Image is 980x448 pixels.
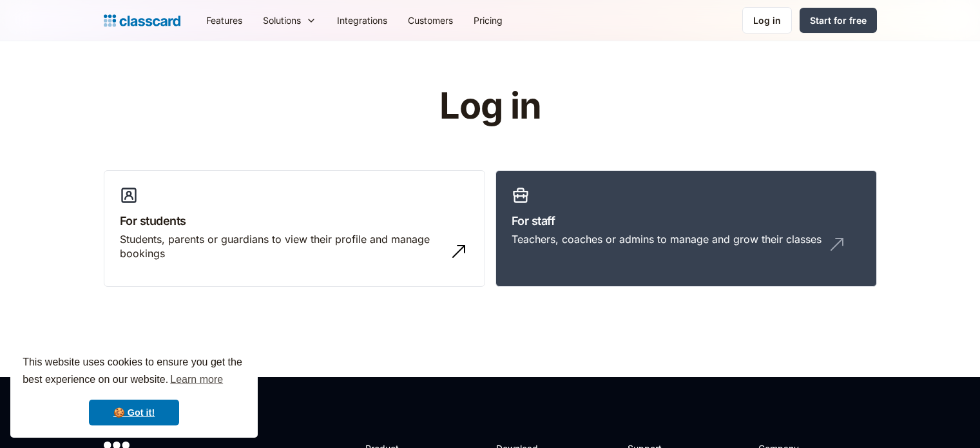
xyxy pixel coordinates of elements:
[104,170,485,287] a: For studentsStudents, parents or guardians to view their profile and manage bookings
[196,6,253,35] a: Features
[89,400,179,425] a: dismiss cookie message
[263,14,301,27] div: Solutions
[120,232,443,261] div: Students, parents or guardians to view their profile and manage bookings
[512,232,821,246] div: Teachers, coaches or admins to manage and grow their classes
[742,7,792,34] a: Log in
[10,342,258,438] div: cookieconsent
[253,6,327,35] div: Solutions
[495,170,877,287] a: For staffTeachers, coaches or admins to manage and grow their classes
[398,6,463,35] a: Customers
[120,212,469,229] h3: For students
[327,6,398,35] a: Integrations
[168,370,225,389] a: learn more about cookies
[23,355,245,389] span: This website uses cookies to ensure you get the best experience on our website.
[463,6,513,35] a: Pricing
[104,12,180,30] a: home
[800,8,877,33] a: Start for free
[285,86,695,126] h1: Log in
[810,14,867,27] div: Start for free
[753,14,781,27] div: Log in
[512,212,861,229] h3: For staff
